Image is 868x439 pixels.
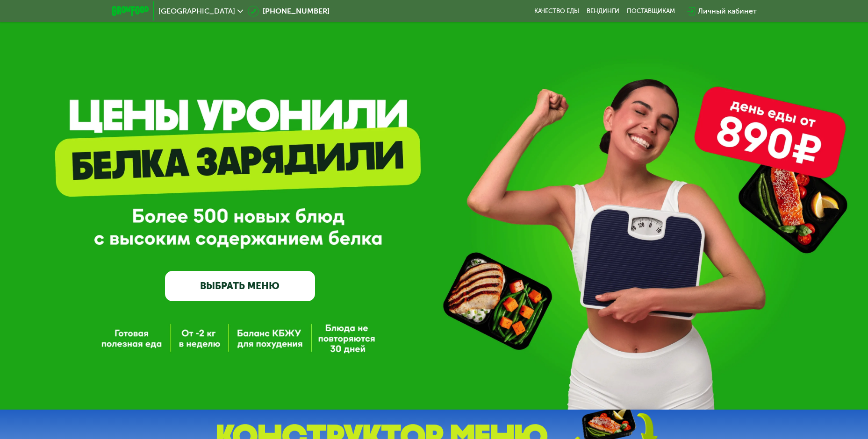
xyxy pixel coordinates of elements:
[587,7,619,15] a: Вендинги
[248,6,330,17] a: [PHONE_NUMBER]
[158,7,235,15] span: [GEOGRAPHIC_DATA]
[534,7,579,15] a: Качество еды
[698,6,757,17] div: Личный кабинет
[165,271,315,301] a: ВЫБРАТЬ МЕНЮ
[627,7,675,15] div: поставщикам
